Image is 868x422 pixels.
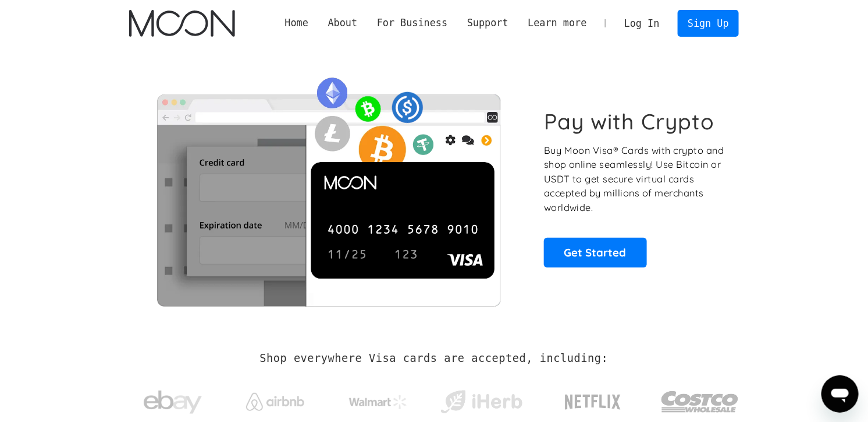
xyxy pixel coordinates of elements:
[467,16,508,30] div: Support
[129,69,528,306] img: Moon Cards let you spend your crypto anywhere Visa is accepted.
[232,381,319,417] a: Airbnb
[377,16,447,30] div: For Business
[335,384,422,415] a: Walmart
[544,108,715,135] h1: Pay with Crypto
[438,387,525,417] img: iHerb
[246,393,304,411] img: Airbnb
[528,16,586,30] div: Learn more
[614,10,669,36] a: Log In
[328,16,358,30] div: About
[518,16,597,30] div: Learn more
[129,10,234,37] img: Moon Logo
[318,16,367,30] div: About
[144,384,202,421] img: ebay
[544,143,726,215] p: Buy Moon Visa® Cards with crypto and shop online seamlessly! Use Bitcoin or USDT to get secure vi...
[275,16,318,30] a: Home
[678,10,738,36] a: Sign Up
[367,16,457,30] div: For Business
[129,10,234,37] a: home
[544,238,647,267] a: Get Started
[564,388,622,417] img: Netflix
[349,395,407,409] img: Walmart
[821,375,859,413] iframe: Button to launch messaging window
[457,16,518,30] div: Support
[259,352,608,365] h2: Shop everywhere Visa cards are accepted, including:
